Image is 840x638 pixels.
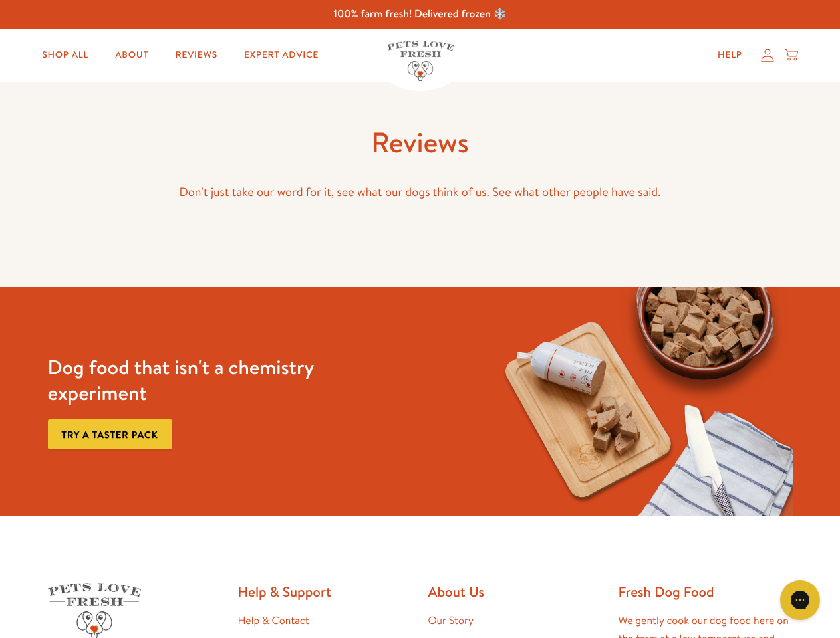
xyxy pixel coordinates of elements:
a: Help [707,42,753,68]
h2: About Us [428,583,603,601]
a: Expert Advice [233,42,329,68]
img: Fussy [488,287,792,516]
h3: Dog food that isn't a chemistry experiment [48,354,352,406]
img: Pets Love Fresh [387,41,454,81]
a: Our Story [428,613,474,628]
a: Reviews [164,42,227,68]
a: Help & Contact [238,613,309,628]
a: About [104,42,159,68]
h2: Fresh Dog Food [619,583,793,601]
a: Try a taster pack [48,419,172,449]
h1: Reviews [48,124,793,161]
iframe: Gorgias live chat messenger [773,576,827,625]
a: Shop All [31,42,99,68]
h2: Help & Support [238,583,412,601]
p: Don't just take our word for it, see what our dogs think of us. See what other people have said. [48,182,793,203]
